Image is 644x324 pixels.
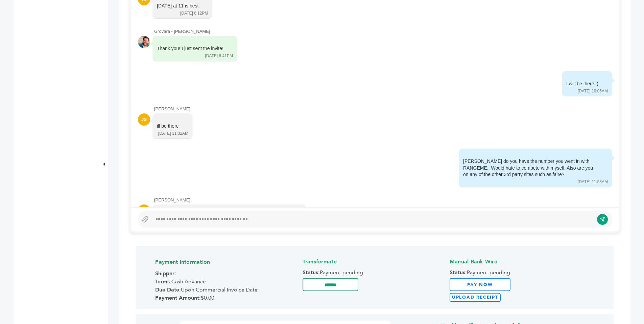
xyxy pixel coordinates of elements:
strong: Due Date: [155,286,181,294]
h4: Transfermate [303,253,448,269]
div: Grovara - [PERSON_NAME] [154,28,612,35]
div: [DATE] 11:32AM [158,131,188,136]
div: ill be there [157,123,179,130]
strong: Shipper: [155,270,176,277]
label: Upload Receipt [450,293,501,302]
span: Payment pending [450,269,595,276]
strong: Payment Amount: [155,294,201,302]
div: [DATE] 6:41PM [205,53,233,59]
strong: Status: [450,269,467,276]
div: [DATE] 6:12PM [180,10,208,16]
h4: Manual Bank Wire [450,253,595,269]
div: [PERSON_NAME] [154,197,612,203]
div: JS [138,204,150,217]
span: Upon Commercial Invoice Date [155,286,300,294]
div: [PERSON_NAME] do you have the number you went in with RANGEME.. Would hate to compete with myself... [463,158,598,178]
div: [DATE] at 11 is best [157,3,198,9]
div: Thank you! I just sent the invite! [157,45,223,52]
div: [DATE] 11:58AM [578,179,608,185]
h4: Payment information [155,253,300,269]
span: Payment pending [303,269,448,276]
span: $0.00 [155,294,300,302]
div: [DATE] 10:05AM [578,88,608,94]
div: I will be there :) [566,81,598,87]
div: JS [138,113,150,126]
strong: Status: [303,269,320,276]
span: Cash Advance [155,278,300,285]
div: [PERSON_NAME] [154,106,612,112]
strong: Terms: [155,278,171,285]
a: Pay Now [450,278,510,291]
